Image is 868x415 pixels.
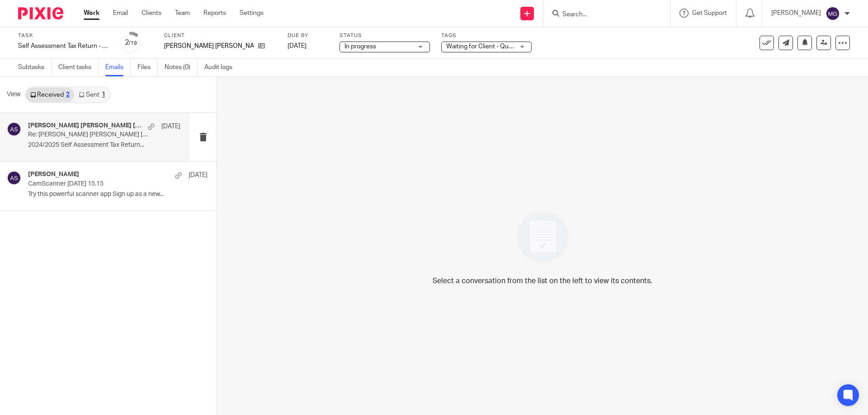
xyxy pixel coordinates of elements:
[105,59,131,76] a: Emails
[240,9,264,18] a: Settings
[66,92,70,98] div: 2
[26,88,74,102] a: Received2
[129,41,137,46] small: /19
[161,122,180,131] p: [DATE]
[692,10,727,16] span: Get Support
[441,32,532,39] label: Tags
[7,90,20,99] span: View
[28,171,79,178] h4: [PERSON_NAME]
[7,122,21,136] img: svg%3E
[175,9,190,18] a: Team
[58,59,99,76] a: Client tasks
[203,9,226,18] a: Reports
[561,11,643,19] input: Search
[433,275,652,286] p: Select a conversation from the list on the left to view its contents.
[826,6,840,21] img: svg%3E
[137,59,158,76] a: Files
[142,9,161,18] a: Clients
[18,59,52,76] a: Subtasks
[113,9,128,18] a: Email
[18,42,108,51] div: Self Assessment Tax Return - 2024-2025
[7,171,21,185] img: svg%3E
[164,32,276,39] label: Client
[446,43,540,50] span: Waiting for Client - Questionnaire
[288,32,328,39] label: Due by
[84,9,99,18] a: Work
[18,32,108,39] label: Task
[340,32,430,39] label: Status
[28,122,143,130] h4: [PERSON_NAME] [PERSON_NAME] [PERSON_NAME]
[18,42,108,51] div: Self Assessment Tax Return - [DATE]-[DATE]
[204,59,239,76] a: Audit logs
[28,191,208,198] p: Try this powerful scanner app Sign up as a new...
[74,88,109,102] a: Sent1
[18,7,63,19] img: Pixie
[28,131,150,139] p: Re: [PERSON_NAME] [PERSON_NAME] [PERSON_NAME] - 2024/2025 Self Assessment Tax Return Questionnaire
[165,59,198,76] a: Notes (0)
[344,43,376,50] span: In progress
[511,205,574,268] img: image
[102,92,105,98] div: 1
[125,37,137,48] div: 2
[164,42,254,51] p: [PERSON_NAME] [PERSON_NAME]
[288,43,307,49] span: [DATE]
[28,141,180,149] p: 2024/2025 Self Assessment Tax Return...
[189,171,208,180] p: [DATE]
[28,180,172,188] p: CamScanner ⁨[DATE] 15.15⁩
[771,9,821,18] p: [PERSON_NAME]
